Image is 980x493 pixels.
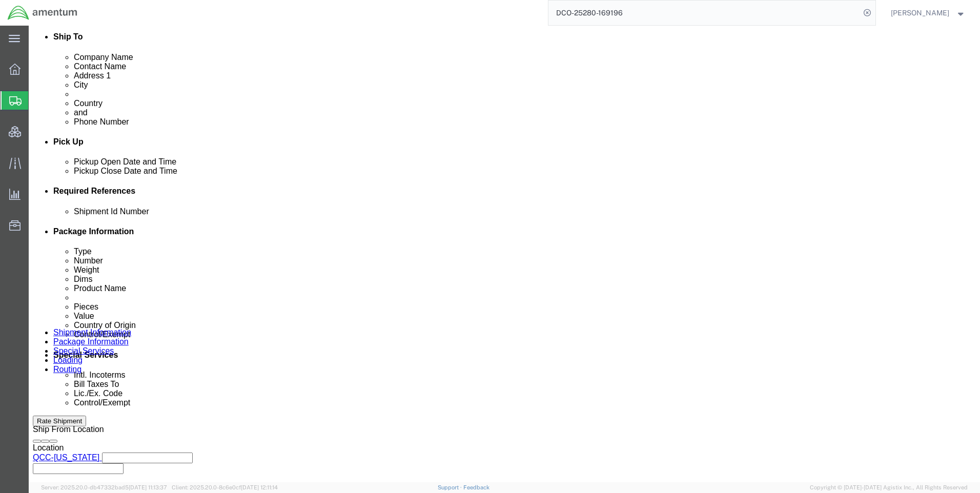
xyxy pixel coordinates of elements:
[29,26,980,482] iframe: FS Legacy Container
[891,7,949,18] span: Ray Cheatteam
[890,7,966,19] button: [PERSON_NAME]
[172,484,278,490] span: Client: 2025.20.0-8c6e0cf
[810,483,968,492] span: Copyright © [DATE]-[DATE] Agistix Inc., All Rights Reserved
[438,484,463,490] a: Support
[129,484,167,490] span: [DATE] 11:13:37
[463,484,489,490] a: Feedback
[241,484,278,490] span: [DATE] 12:11:14
[41,484,167,490] span: Server: 2025.20.0-db47332bad5
[7,5,78,20] img: logo
[548,1,860,25] input: Search for shipment number, reference number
